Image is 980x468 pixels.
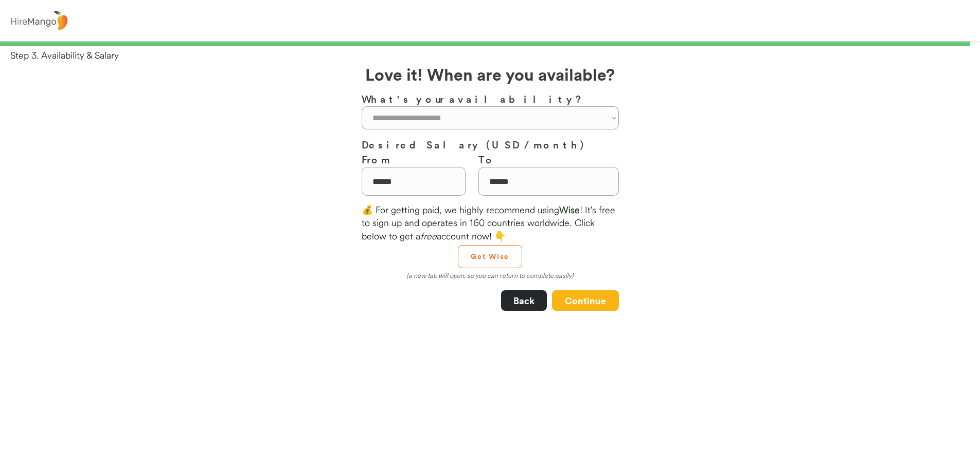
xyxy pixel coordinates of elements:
[362,91,619,106] h3: What's your availability?
[458,245,522,268] button: Get Wise
[420,230,437,242] em: free
[559,204,580,216] font: Wise
[362,152,466,167] h3: From
[365,62,615,86] h2: Love it! When are you available?
[8,9,70,33] img: logo%20-%20hiremango%20gray.png
[2,41,978,46] div: 99%
[406,271,574,279] em: (a new tab will open, so you can return to complete easily)
[478,152,619,167] h3: To
[552,290,619,311] button: Continue
[362,137,619,152] h3: Desired Salary (USD / month)
[362,203,619,242] div: 💰 For getting paid, we highly recommend using ! It's free to sign up and operates in 160 countrie...
[10,49,980,62] div: Step 3. Availability & Salary
[501,290,547,311] button: Back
